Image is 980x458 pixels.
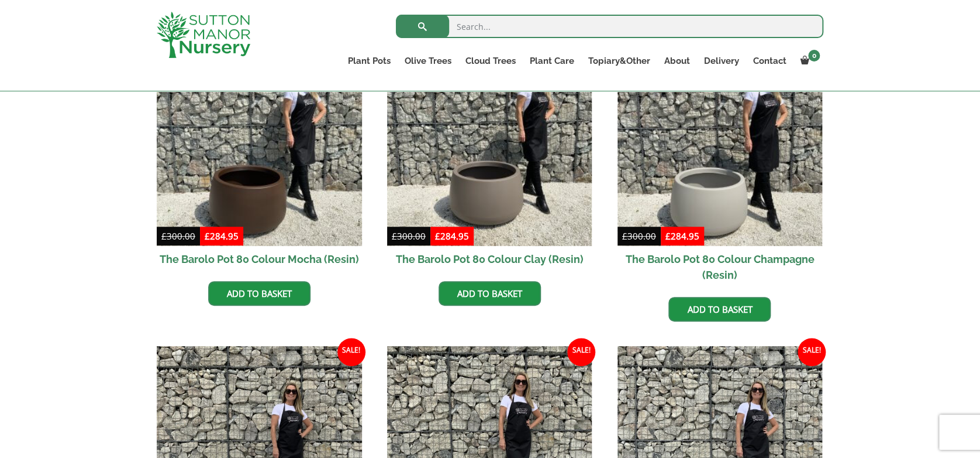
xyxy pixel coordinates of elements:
span: £ [205,230,210,242]
a: 0 [793,53,823,69]
a: Sale! The Barolo Pot 80 Colour Champagne (Resin) [617,40,823,288]
input: Search... [396,15,823,38]
img: The Barolo Pot 80 Colour Mocha (Resin) [157,40,362,246]
a: Cloud Trees [458,53,523,69]
a: Delivery [697,53,746,69]
img: The Barolo Pot 80 Colour Clay (Resin) [387,40,592,246]
img: The Barolo Pot 80 Colour Champagne (Resin) [617,40,823,246]
a: Olive Trees [398,53,458,69]
bdi: 300.00 [622,230,656,242]
span: £ [435,230,440,242]
span: £ [665,230,671,242]
a: Sale! The Barolo Pot 80 Colour Clay (Resin) [387,40,592,272]
h2: The Barolo Pot 80 Colour Champagne (Resin) [617,246,823,288]
h2: The Barolo Pot 80 Colour Mocha (Resin) [157,246,362,272]
span: £ [161,230,167,242]
span: 0 [808,50,820,61]
a: Add to basket: “The Barolo Pot 80 Colour Champagne (Resin)” [668,297,771,322]
span: £ [392,230,397,242]
img: logo [157,12,250,58]
span: Sale! [798,338,826,366]
a: Plant Care [523,53,581,69]
bdi: 300.00 [161,230,195,242]
a: Plant Pots [341,53,398,69]
a: Topiary&Other [581,53,657,69]
a: Add to basket: “The Barolo Pot 80 Colour Clay (Resin)” [439,281,541,306]
span: Sale! [567,338,595,366]
span: £ [622,230,627,242]
a: Sale! The Barolo Pot 80 Colour Mocha (Resin) [157,40,362,272]
bdi: 300.00 [392,230,426,242]
a: About [657,53,697,69]
a: Add to basket: “The Barolo Pot 80 Colour Mocha (Resin)” [208,281,310,306]
span: Sale! [337,338,365,366]
a: Contact [746,53,793,69]
bdi: 284.95 [435,230,469,242]
bdi: 284.95 [205,230,239,242]
bdi: 284.95 [665,230,699,242]
h2: The Barolo Pot 80 Colour Clay (Resin) [387,246,592,272]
